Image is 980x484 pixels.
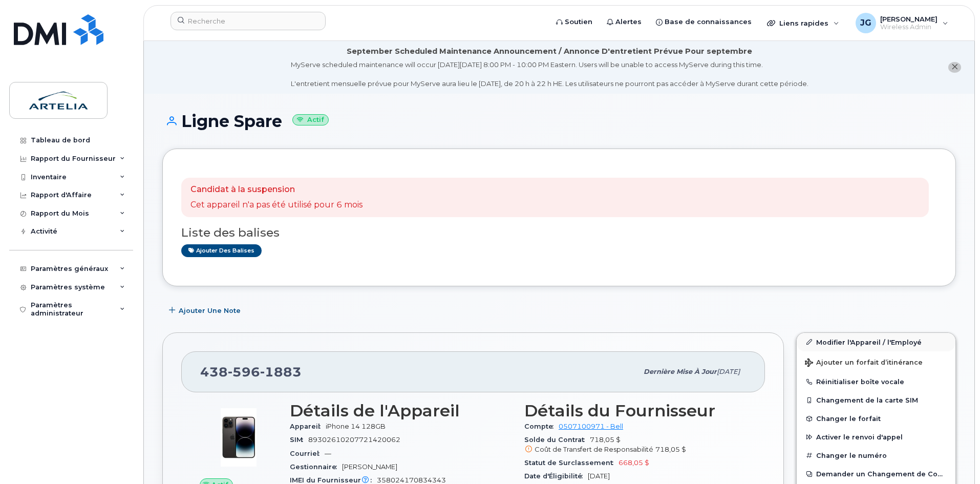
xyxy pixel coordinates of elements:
span: Gestionnaire [290,463,342,471]
span: Activer le renvoi d'appel [816,433,903,441]
button: Changer le numéro [797,446,955,465]
img: image20231002-3703462-njx0qo.jpeg [208,407,269,468]
span: 438 [200,364,302,380]
span: SIM [290,436,308,444]
span: Courriel [290,450,325,457]
span: 718,05 $ [655,446,686,453]
span: Appareil [290,423,326,430]
span: Statut de Surclassement [524,459,619,467]
span: [PERSON_NAME] [342,463,397,471]
span: Changer le forfait [816,415,881,423]
p: Candidat à la suspension [190,184,363,196]
span: [DATE] [588,472,610,480]
span: Solde du Contrat [524,436,590,444]
span: 89302610207721420062 [308,436,400,444]
a: Ajouter des balises [181,244,262,257]
small: Actif [292,114,329,126]
span: iPhone 14 128GB [326,423,386,430]
span: Compte [524,423,559,430]
span: — [325,450,331,457]
span: Ajouter un forfait d’itinérance [805,359,923,368]
button: Demander un Changement de Compte [797,465,955,483]
span: Date d'Éligibilité [524,472,588,480]
button: Activer le renvoi d'appel [797,428,955,446]
span: IMEI du Fournisseur [290,476,377,484]
h3: Liste des balises [181,226,937,239]
span: 1883 [260,364,302,380]
button: Changement de la carte SIM [797,391,955,409]
div: MyServe scheduled maintenance will occur [DATE][DATE] 8:00 PM - 10:00 PM Eastern. Users will be u... [291,60,808,89]
button: Changer le forfait [797,409,955,428]
button: close notification [948,62,961,73]
button: Ajouter une Note [162,302,249,320]
p: Cet appareil n'a pas été utilisé pour 6 mois [190,199,363,211]
span: 596 [228,364,260,380]
a: Modifier l'Appareil / l'Employé [797,333,955,351]
a: 0507100971 - Bell [559,423,623,430]
span: Ajouter une Note [179,306,241,315]
h3: Détails du Fournisseur [524,402,747,420]
button: Réinitialiser boîte vocale [797,372,955,391]
span: 718,05 $ [524,436,747,454]
span: 358024170834343 [377,476,446,484]
span: [DATE] [717,368,740,375]
span: 668,05 $ [619,459,649,467]
button: Ajouter un forfait d’itinérance [797,351,955,372]
span: Coût de Transfert de Responsabilité [535,446,653,453]
span: Dernière mise à jour [644,368,717,375]
h3: Détails de l'Appareil [290,402,512,420]
h1: Ligne Spare [162,112,956,130]
div: September Scheduled Maintenance Announcement / Annonce D'entretient Prévue Pour septembre [347,46,752,57]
